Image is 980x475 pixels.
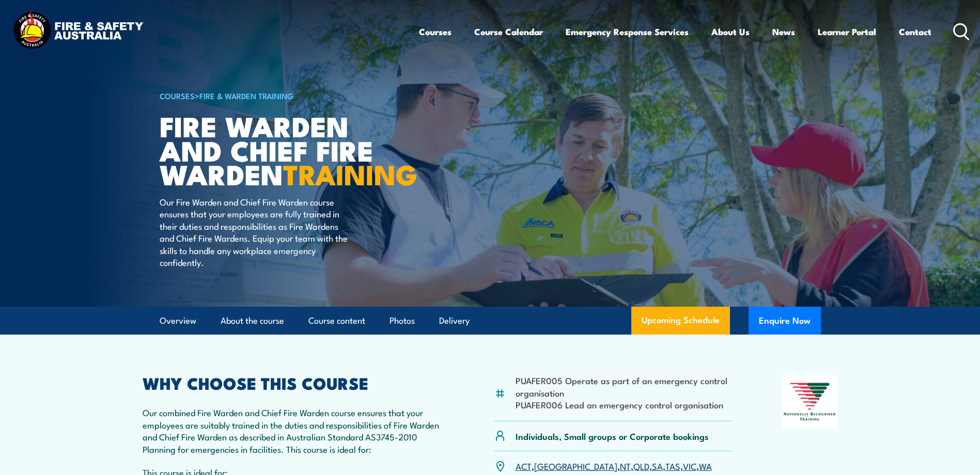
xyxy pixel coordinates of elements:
a: WA [699,460,712,472]
a: Overview [160,307,196,335]
a: Upcoming Schedule [631,307,730,335]
a: Fire & Warden Training [199,90,293,101]
h6: > [160,89,415,102]
a: TAS [665,460,680,472]
a: [GEOGRAPHIC_DATA] [534,460,617,472]
a: Emergency Response Services [566,18,689,45]
button: Enquire Now [749,307,821,335]
p: Our Fire Warden and Chief Fire Warden course ensures that your employees are fully trained in the... [160,196,348,268]
a: Contact [899,18,931,45]
h2: WHY CHOOSE THIS COURSE [143,375,444,390]
li: PUAFER005 Operate as part of an emergency control organisation [516,374,732,399]
a: About Us [711,18,750,45]
a: Delivery [439,307,470,335]
a: ACT [516,460,532,472]
a: Learner Portal [818,18,876,45]
a: NT [620,460,631,472]
a: VIC [683,460,696,472]
p: Our combined Fire Warden and Chief Fire Warden course ensures that your employees are suitably tr... [143,406,444,455]
a: Course Calendar [474,18,543,45]
a: Course content [308,307,365,335]
img: Nationally Recognised Training logo. [782,375,838,428]
a: COURSES [160,90,195,101]
a: News [772,18,795,45]
li: PUAFER006 Lead an emergency control organisation [516,399,732,410]
a: Photos [390,307,415,335]
h1: Fire Warden and Chief Fire Warden [160,114,415,186]
p: Individuals, Small groups or Corporate bookings [516,430,709,442]
p: , , , , , , , [516,460,712,472]
a: QLD [633,460,649,472]
a: About the course [221,307,284,335]
a: Courses [419,18,452,45]
strong: TRAINING [283,152,417,195]
a: SA [652,460,663,472]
